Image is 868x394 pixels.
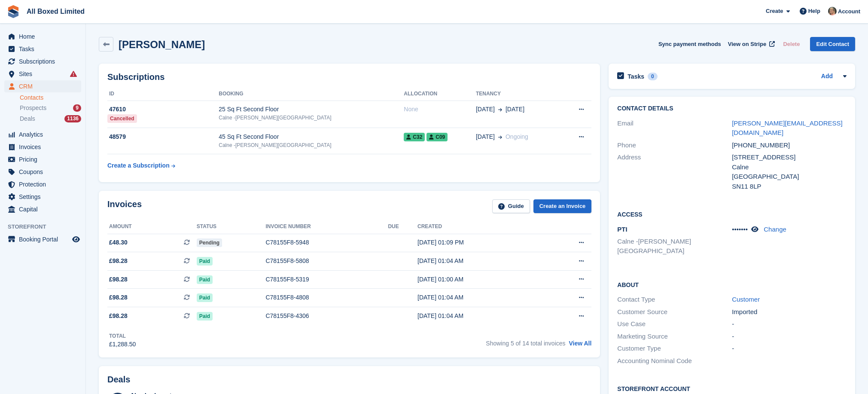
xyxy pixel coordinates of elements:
span: Storefront [8,223,85,231]
span: Ongoing [506,133,528,140]
div: 1136 [64,115,81,122]
span: £48.30 [109,238,128,247]
a: Preview store [71,234,81,244]
span: Pricing [19,153,70,165]
a: menu [4,31,81,43]
div: - [732,344,847,354]
div: Cancelled [107,114,137,123]
th: Invoice number [265,220,388,234]
div: [GEOGRAPHIC_DATA] [732,172,847,182]
div: [DATE] 01:04 AM [417,293,543,302]
button: Sync payment methods [658,37,721,51]
a: menu [4,166,81,178]
a: menu [4,55,81,67]
span: £98.28 [109,293,128,302]
div: Use Case [617,319,732,329]
div: Calne -[PERSON_NAME][GEOGRAPHIC_DATA] [219,141,404,149]
div: C78155F8-5319 [265,275,388,284]
div: [DATE] 01:04 AM [417,312,543,321]
a: menu [4,191,81,203]
span: C09 [426,133,448,141]
div: Marketing Source [617,332,732,342]
div: 45 Sq Ft Second Floor [219,132,404,141]
span: Protection [19,178,70,190]
span: Sites [19,68,70,80]
a: Change [764,226,786,233]
span: Home [19,31,70,43]
div: 48579 [107,132,219,141]
div: 25 Sq Ft Second Floor [219,105,404,114]
a: menu [4,153,81,165]
span: Create [766,7,783,15]
span: Settings [19,191,70,203]
div: [DATE] 01:09 PM [417,238,543,247]
a: [PERSON_NAME][EMAIL_ADDRESS][DOMAIN_NAME] [732,119,843,137]
a: menu [4,43,81,55]
h2: Storefront Account [617,384,847,393]
img: stora-icon-8386f47178a22dfd0bd8f6a31ec36ba5ce8667c1dd55bd0f319d3a0aa187defe.svg [7,5,20,18]
div: Create a Subscription [107,161,170,170]
h2: Deals [107,375,130,385]
div: 47610 [107,105,219,114]
div: Phone [617,140,732,150]
span: £98.28 [109,312,128,321]
div: Total [109,332,136,340]
div: £1,288.50 [109,340,136,349]
span: C32 [404,133,425,141]
a: View on Stripe [725,37,777,51]
div: C78155F8-4808 [265,293,388,302]
span: View on Stripe [728,40,766,49]
span: Coupons [19,166,70,178]
div: C78155F8-5808 [265,257,388,266]
div: Calne -[PERSON_NAME][GEOGRAPHIC_DATA] [219,114,404,122]
span: Invoices [19,141,70,153]
button: Delete [780,37,803,51]
th: Tenancy [476,87,562,101]
h2: Access [617,210,847,218]
i: Smart entry sync failures have occurred [70,70,77,77]
span: £98.28 [109,275,128,284]
div: Contact Type [617,295,732,305]
span: Paid [197,257,213,266]
span: Booking Portal [19,233,70,245]
div: [DATE] 01:00 AM [417,275,543,284]
img: Sandie Mills [828,7,837,15]
span: Account [838,7,860,16]
div: Email [617,119,732,138]
div: [STREET_ADDRESS] [732,153,847,162]
div: - [732,319,847,329]
a: Guide [492,199,530,214]
a: menu [4,128,81,140]
a: Prospects 9 [20,104,81,113]
a: menu [4,203,81,215]
div: Accounting Nominal Code [617,356,732,366]
span: Pending [197,238,222,247]
span: Deals [20,115,35,123]
a: All Boxed Limited [23,4,88,18]
span: Showing 5 of 14 total invoices [486,340,565,347]
div: [PHONE_NUMBER] [732,140,847,150]
th: ID [107,87,219,101]
div: - [732,332,847,342]
span: Analytics [19,128,70,140]
h2: About [617,280,847,289]
div: C78155F8-5948 [265,238,388,247]
span: Paid [197,275,213,284]
span: Prospects [20,104,46,112]
a: menu [4,68,81,80]
div: [DATE] 01:04 AM [417,257,543,266]
a: menu [4,178,81,190]
a: Edit Contact [810,37,855,51]
th: Allocation [404,87,476,101]
div: 9 [73,104,81,112]
span: £98.28 [109,257,128,266]
a: Customer [732,296,760,303]
div: Customer Source [617,307,732,317]
a: Contacts [20,94,81,102]
span: Tasks [19,43,70,55]
th: Booking [219,87,404,101]
span: PTI [617,226,627,233]
div: Imported [732,307,847,317]
th: Status [197,220,266,234]
div: Customer Type [617,344,732,354]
